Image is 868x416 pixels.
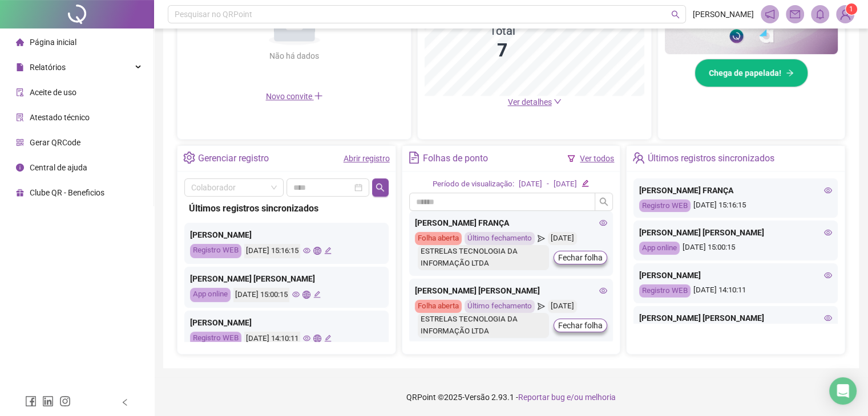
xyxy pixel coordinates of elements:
div: [PERSON_NAME] [PERSON_NAME] [639,226,832,239]
div: ESTRELAS TECNOLOGIA DA INFORMAÇÃO LTDA [418,313,550,338]
div: [PERSON_NAME] [190,316,383,329]
button: Fechar folha [554,251,607,264]
span: Versão [465,393,490,402]
div: Período de visualização: [433,178,514,190]
div: Registro WEB [639,199,691,213]
div: [DATE] [548,300,577,313]
span: edit [313,291,321,298]
span: Fechar folha [558,251,603,264]
sup: Atualize o seu contato no menu Meus Dados [846,3,857,15]
button: Fechar folha [554,319,607,332]
div: Folha aberta [415,300,462,313]
span: edit [582,180,589,187]
span: eye [303,335,310,342]
span: qrcode [16,138,24,146]
span: edit [324,335,332,342]
span: left [121,398,129,406]
span: global [313,247,321,254]
span: Reportar bug e/ou melhoria [518,393,616,402]
span: plus [314,91,323,100]
span: Relatórios [30,63,66,72]
span: Clube QR - Beneficios [30,188,104,197]
div: Último fechamento [465,232,535,245]
span: team [632,152,644,164]
div: Últimos registros sincronizados [189,201,384,215]
span: file [16,63,24,71]
div: [PERSON_NAME] FRANÇA [639,184,832,197]
div: ESTRELAS TECNOLOGIA DA INFORMAÇÃO LTDA [418,245,550,270]
div: [DATE] 15:16:15 [639,199,832,213]
span: instagram [59,395,71,407]
div: Últimos registros sincronizados [648,149,774,168]
span: arrow-right [786,69,794,77]
div: Registro WEB [190,332,241,346]
span: Ver detalhes [508,97,552,107]
div: Último fechamento [465,300,535,313]
span: search [599,197,608,206]
span: search [671,10,680,19]
span: 1 [849,5,853,13]
span: eye [292,291,300,298]
span: [PERSON_NAME] [693,8,754,21]
div: Registro WEB [639,284,691,297]
div: Folhas de ponto [423,149,488,168]
div: [DATE] 14:10:11 [639,284,832,297]
span: info-circle [16,164,24,172]
div: App online [190,288,231,302]
span: solution [16,113,24,121]
span: global [302,291,310,298]
span: Fechar folha [558,319,603,332]
span: bell [815,9,825,19]
div: [PERSON_NAME] [PERSON_NAME] [639,312,832,324]
div: Não há dados [242,50,347,62]
img: 92355 [837,6,854,23]
span: Gerar QRCode [30,138,80,147]
span: Página inicial [30,38,76,47]
a: Abrir registro [344,154,390,163]
div: [PERSON_NAME] FRANÇA [415,217,608,229]
a: Ver detalhes down [508,97,562,107]
span: eye [599,219,607,227]
div: [DATE] [548,232,577,245]
span: down [554,97,562,105]
div: [DATE] 14:10:11 [244,332,300,346]
div: App online [639,242,680,255]
span: send [538,232,545,245]
div: Folha aberta [415,232,462,245]
span: Atestado técnico [30,113,90,122]
span: send [538,300,545,313]
span: eye [824,186,832,194]
span: mail [790,9,800,19]
span: Central de ajuda [30,163,87,172]
span: setting [183,152,195,164]
div: [PERSON_NAME] [PERSON_NAME] [415,284,608,297]
span: search [376,183,385,192]
div: [DATE] [519,178,542,190]
span: eye [303,247,310,254]
div: - [547,178,549,190]
span: facebook [25,395,37,407]
span: eye [599,287,607,295]
div: [PERSON_NAME] [PERSON_NAME] [190,272,383,285]
div: Gerenciar registro [198,149,269,168]
div: [DATE] [554,178,577,190]
span: file-text [408,152,420,164]
span: global [313,335,321,342]
span: home [16,38,24,46]
span: gift [16,189,24,197]
button: Chega de papelada! [695,59,808,87]
div: [DATE] 15:16:15 [244,244,300,258]
div: Registro WEB [190,244,241,258]
span: notification [765,9,775,19]
div: [DATE] 15:00:15 [639,242,832,255]
span: Chega de papelada! [709,67,781,79]
span: edit [324,247,332,254]
span: Aceite de uso [30,88,76,97]
span: audit [16,88,24,96]
span: eye [824,314,832,322]
span: Novo convite [266,92,323,101]
div: [PERSON_NAME] [639,269,832,282]
span: linkedin [42,395,54,407]
a: Ver todos [580,154,614,163]
span: eye [824,229,832,236]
